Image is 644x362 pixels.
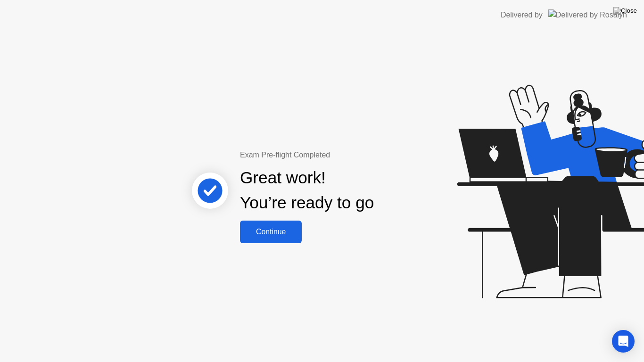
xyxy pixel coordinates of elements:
[240,221,302,243] button: Continue
[612,330,635,353] div: Open Intercom Messenger
[240,165,374,215] div: Great work! You’re ready to go
[243,228,299,236] div: Continue
[501,9,543,21] div: Delivered by
[613,7,637,15] img: Close
[240,149,435,161] div: Exam Pre-flight Completed
[548,9,627,20] img: Delivered by Rosalyn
